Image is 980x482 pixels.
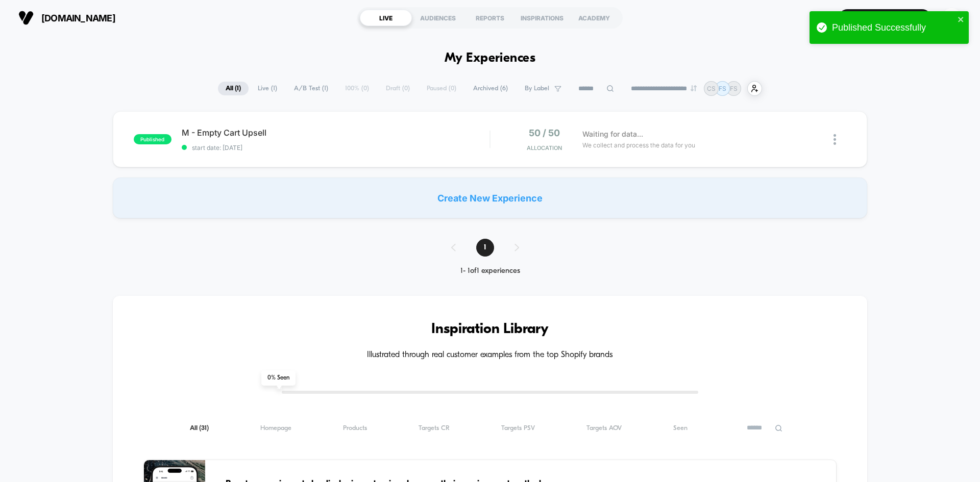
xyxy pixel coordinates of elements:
[199,425,209,432] span: ( 31 )
[465,82,516,95] span: Archived ( 6 )
[190,424,209,432] span: All
[419,424,450,432] span: Targets CR
[412,10,464,26] div: AUDIENCES
[41,13,115,23] span: [DOMAIN_NAME]
[218,82,249,95] span: All ( 1 )
[261,370,296,386] span: 0 % Seen
[673,424,688,432] span: Seen
[250,82,285,95] span: Live ( 1 )
[143,350,837,360] h4: Illustrated through real customer examples from the top Shopify brands
[529,128,560,138] span: 50 / 50
[939,8,965,29] button: FS
[343,424,367,432] span: Products
[476,239,494,257] span: 1
[18,10,34,26] img: Visually logo
[832,22,954,33] div: Published Successfully
[286,82,336,95] span: A/B Test ( 1 )
[143,321,837,338] h3: Inspiration Library
[113,177,867,218] div: Create New Experience
[15,10,118,26] button: [DOMAIN_NAME]
[719,85,726,92] p: FS
[525,85,549,92] span: By Label
[958,15,965,25] button: close
[691,85,697,91] img: end
[441,267,540,275] div: 1 - 1 of 1 experiences
[501,424,535,432] span: Targets PSV
[568,10,620,26] div: ACADEMY
[516,10,568,26] div: INSPIRATIONS
[182,128,489,138] span: M - Empty Cart Upsell
[134,134,171,144] span: published
[586,424,622,432] span: Targets AOV
[707,85,716,92] p: CS
[445,51,536,66] h1: My Experiences
[730,85,738,92] p: FS
[582,140,695,150] span: We collect and process the data for you
[582,129,643,140] span: Waiting for data...
[527,144,562,151] span: Allocation
[182,144,489,151] span: start date: [DATE]
[260,424,291,432] span: Homepage
[834,134,836,145] img: close
[942,8,962,28] div: FS
[360,10,412,26] div: LIVE
[464,10,516,26] div: REPORTS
